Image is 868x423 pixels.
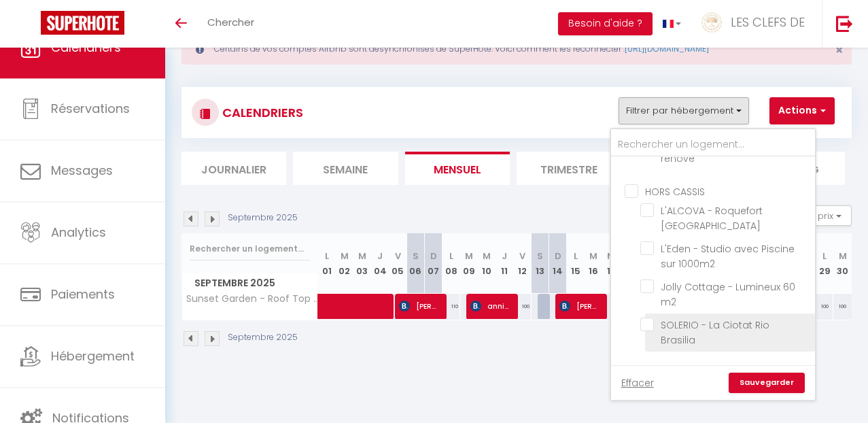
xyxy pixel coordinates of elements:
[51,286,115,303] span: Paiements
[190,237,310,261] input: Rechercher un logement...
[625,43,709,54] a: [URL][DOMAIN_NAME]
[341,250,349,263] abbr: M
[358,250,366,263] abbr: M
[460,233,478,294] th: 09
[399,293,440,319] span: [PERSON_NAME]
[219,97,303,128] h3: CALENDRIERS
[513,233,531,294] th: 12
[51,224,106,241] span: Analytics
[465,250,473,263] abbr: M
[228,211,298,224] p: Septembre 2025
[353,233,371,294] th: 03
[835,41,843,58] span: ×
[182,273,317,293] span: Septembre 2025
[816,233,833,294] th: 29
[207,15,254,29] span: Chercher
[405,152,510,185] li: Mensuel
[449,250,453,263] abbr: L
[607,250,615,263] abbr: M
[430,250,437,263] abbr: D
[661,137,785,165] span: L'Excursion - Charmant T2 rénové
[371,233,389,294] th: 04
[661,318,769,347] span: SOLERIO - La Ciotat Rio Brasilia
[558,12,653,35] button: Besoin d'aide ?
[51,100,130,117] span: Réservations
[181,33,852,65] div: Certains de vos comptes Airbnb sont désynchronisés de SuperHote. Voici comment les reconnecter :
[549,233,567,294] th: 14
[181,152,286,185] li: Journalier
[833,294,852,319] div: 100
[496,233,513,294] th: 11
[442,233,460,294] th: 08
[413,250,419,263] abbr: S
[51,39,121,56] span: Calendriers
[395,250,401,263] abbr: V
[293,152,398,185] li: Semaine
[619,97,749,124] button: Filtrer par hébergement
[513,294,531,319] div: 100
[589,250,597,263] abbr: M
[816,294,833,319] div: 100
[585,233,602,294] th: 16
[731,14,805,31] span: LES CLEFS DE
[318,233,336,294] th: 01
[729,373,805,393] a: Sauvegarder
[555,250,561,263] abbr: D
[228,331,298,344] p: Septembre 2025
[478,233,496,294] th: 10
[833,233,852,294] th: 30
[567,233,585,294] th: 15
[517,152,621,185] li: Trimestre
[661,204,763,233] span: L'ALCOVA - Roquefort [GEOGRAPHIC_DATA]
[51,162,113,179] span: Messages
[574,250,578,263] abbr: L
[661,280,795,309] span: Jolly Cottage - Lumineux 60 m2
[559,293,601,319] span: [PERSON_NAME]
[602,294,620,319] div: 115
[377,250,383,263] abbr: J
[701,12,722,33] img: ...
[836,15,853,32] img: logout
[325,250,329,263] abbr: L
[51,348,135,365] span: Hébergement
[769,97,835,124] button: Actions
[389,233,406,294] th: 05
[532,233,549,294] th: 13
[621,375,654,390] a: Effacer
[483,250,491,263] abbr: M
[41,11,124,35] img: Super Booking
[602,233,620,294] th: 17
[502,250,507,263] abbr: J
[470,293,512,319] span: annick Humblot
[822,250,827,263] abbr: L
[519,250,525,263] abbr: V
[835,44,843,56] button: Close
[839,250,847,263] abbr: M
[610,128,816,401] div: Filtrer par hébergement
[661,242,795,271] span: L'Eden - Studio avec Piscine sur 1000m2
[336,233,353,294] th: 02
[406,233,424,294] th: 06
[425,233,442,294] th: 07
[184,294,320,304] span: Sunset Garden - Roof Top 45m2
[537,250,543,263] abbr: S
[611,133,815,157] input: Rechercher un logement...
